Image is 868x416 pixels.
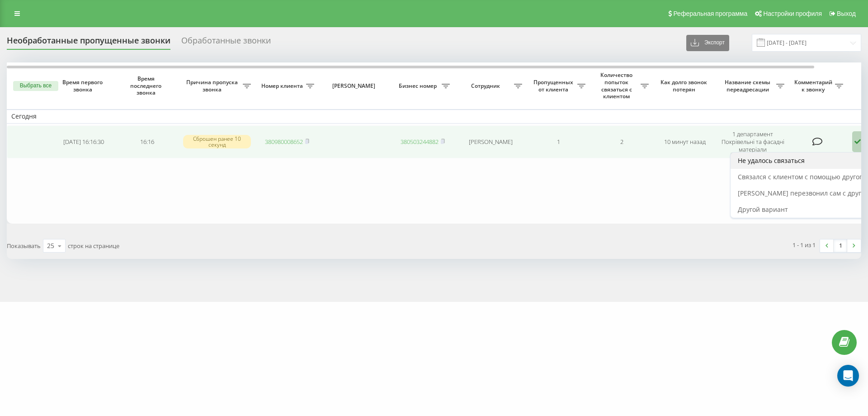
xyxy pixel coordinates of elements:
[594,72,641,100] span: Количество попыток связаться с клиентом
[181,36,271,50] div: Обработанные звонки
[834,239,847,252] a: 1
[52,125,115,158] td: [DATE] 16:16:30
[763,10,822,17] span: Настройки профиля
[738,205,788,214] span: Другой вариант
[717,125,789,158] td: 1 департамент Покрівельні та фасадні матеріали
[793,79,835,93] span: Комментарий к звонку
[396,82,442,90] span: Бизнес номер
[47,241,54,250] div: 25
[837,365,859,387] div: Open Intercom Messenger
[59,79,108,93] span: Время первого звонка
[527,125,590,158] td: 1
[721,79,776,93] span: Название схемы переадресации
[673,10,747,17] span: Реферальная программа
[459,82,514,90] span: Сотрудник
[183,135,251,148] div: Сброшен ранее 10 секунд
[454,125,527,158] td: [PERSON_NAME]
[660,79,709,93] span: Как долго звонок потерян
[686,35,729,51] button: Экспорт
[653,125,717,158] td: 10 минут назад
[260,82,306,90] span: Номер клиента
[738,156,805,165] span: Не удалось связаться
[13,81,58,91] button: Выбрать все
[183,79,243,93] span: Причина пропуска звонка
[793,240,816,249] div: 1 - 1 из 1
[590,125,653,158] td: 2
[837,10,856,17] span: Выход
[7,36,170,50] div: Необработанные пропущенные звонки
[115,125,179,158] td: 16:16
[531,79,577,93] span: Пропущенных от клиента
[401,138,439,146] a: 380503244882
[326,82,383,90] span: [PERSON_NAME]
[68,242,119,250] span: строк на странице
[7,242,41,250] span: Показывать
[265,138,303,146] a: 380980008652
[123,75,171,96] span: Время последнего звонка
